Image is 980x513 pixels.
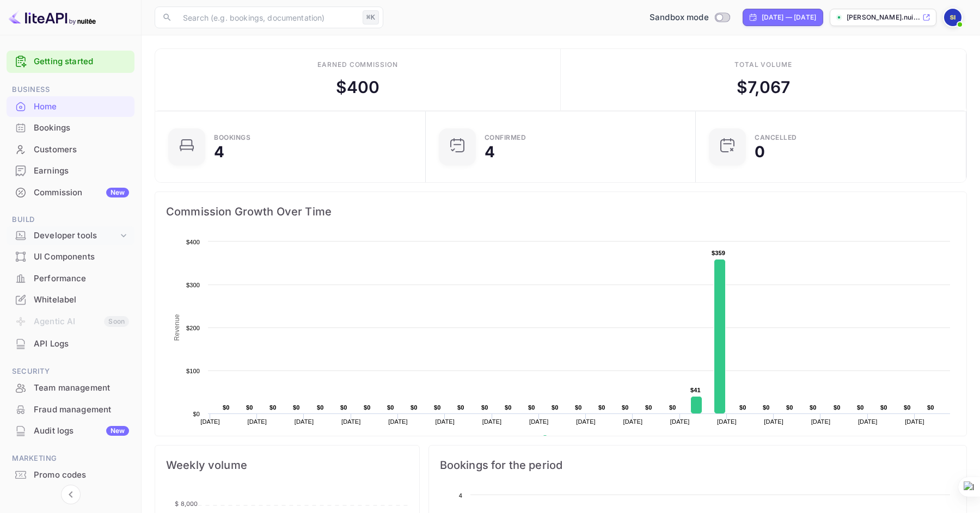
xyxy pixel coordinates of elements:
[7,84,134,96] span: Business
[436,418,455,425] text: [DATE]
[7,160,134,181] a: Earnings
[61,485,81,504] button: Collapse navigation
[7,378,134,399] div: Team management
[387,404,394,411] text: $0
[34,425,129,437] div: Audit logs
[317,404,324,411] text: $0
[336,75,380,100] div: $ 400
[690,387,701,393] text: $41
[880,404,887,411] text: $0
[34,55,129,68] a: Getting started
[176,7,358,28] input: Search (e.g. bookings, documentation)
[576,418,596,425] text: [DATE]
[847,13,920,22] p: [PERSON_NAME].nui...
[269,404,277,411] text: $0
[9,9,96,26] img: LiteAPI logo
[7,268,134,289] div: Performance
[293,404,300,411] text: $0
[7,51,134,73] div: Getting started
[34,251,129,263] div: UI Components
[645,404,652,411] text: $0
[214,134,250,141] div: Bookings
[598,404,605,411] text: $0
[904,404,911,411] text: $0
[7,182,134,203] div: CommissionNew
[340,404,347,411] text: $0
[317,60,398,70] div: Earned commission
[622,404,629,411] text: $0
[763,404,770,411] text: $0
[857,404,864,411] text: $0
[810,404,817,411] text: $0
[7,182,134,202] a: CommissionNew
[734,60,793,70] div: Total volume
[34,469,129,481] div: Promo codes
[7,465,134,486] div: Promo codes
[717,418,737,425] text: [DATE]
[7,378,134,398] a: Team management
[34,101,129,113] div: Home
[186,368,200,374] text: $100
[485,134,526,141] div: Confirmed
[434,404,441,411] text: $0
[363,10,379,24] div: ⌘K
[905,418,924,425] text: [DATE]
[481,404,488,411] text: $0
[364,404,371,411] text: $0
[755,144,765,159] div: 0
[739,404,746,411] text: $0
[166,203,955,220] span: Commission Growth Over Time
[34,338,129,350] div: API Logs
[482,418,502,425] text: [DATE]
[7,421,134,441] a: Audit logsNew
[7,366,134,378] span: Security
[7,289,134,311] div: Whitelabel
[7,399,134,421] div: Fraud management
[927,404,934,411] text: $0
[34,165,129,177] div: Earnings
[7,160,134,182] div: Earnings
[7,465,134,485] a: Promo codes
[7,118,134,139] div: Bookings
[575,404,582,411] text: $0
[440,456,955,474] span: Bookings for the period
[712,250,725,256] text: $359
[247,418,267,425] text: [DATE]
[200,418,220,425] text: [DATE]
[173,314,181,341] text: Revenue
[650,11,709,24] span: Sandbox mode
[34,187,129,199] div: Commission
[7,246,134,267] a: UI Components
[755,134,797,141] div: CANCELLED
[7,226,134,245] div: Developer tools
[786,404,793,411] text: $0
[106,188,129,197] div: New
[7,96,134,118] div: Home
[295,418,314,425] text: [DATE]
[669,404,676,411] text: $0
[166,456,408,474] span: Weekly volume
[7,139,134,159] a: Customers
[7,214,134,226] span: Build
[186,282,200,288] text: $300
[7,453,134,465] span: Marketing
[7,289,134,310] a: Whitelabel
[34,230,118,242] div: Developer tools
[7,399,134,419] a: Fraud management
[858,418,878,425] text: [DATE]
[811,418,831,425] text: [DATE]
[670,418,690,425] text: [DATE]
[7,118,134,138] a: Bookings
[7,96,134,116] a: Home
[223,404,230,411] text: $0
[34,294,129,306] div: Whitelabel
[186,325,200,331] text: $200
[528,404,535,411] text: $0
[186,239,200,245] text: $400
[623,418,643,425] text: [DATE]
[246,404,253,411] text: $0
[341,418,361,425] text: [DATE]
[388,418,408,425] text: [DATE]
[529,418,549,425] text: [DATE]
[175,500,198,508] tspan: $ 8,000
